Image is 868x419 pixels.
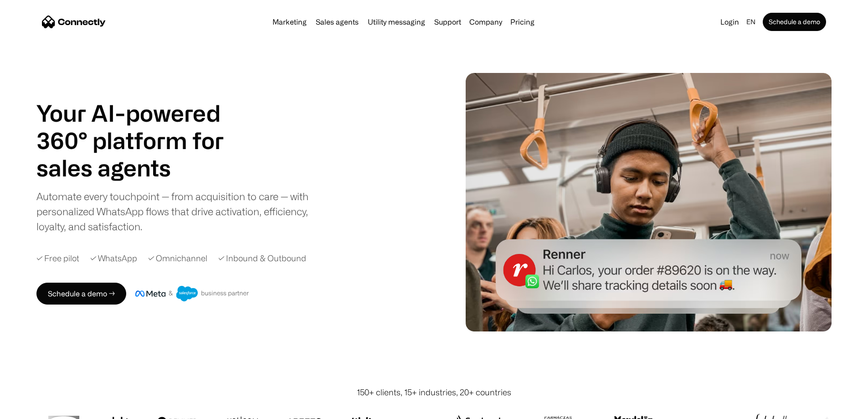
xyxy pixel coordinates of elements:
[717,16,743,28] a: Login
[9,402,55,416] aside: Language selected: English
[36,189,324,234] div: Automate every touchpoint — from acquisition to care — with personalized WhatsApp flows that driv...
[507,18,538,26] a: Pricing
[18,403,55,416] ul: Language list
[431,18,465,26] a: Support
[364,18,429,26] a: Utility messaging
[763,13,826,31] a: Schedule a demo
[312,18,362,26] a: Sales agents
[218,252,306,264] div: ✓ Inbound & Outbound
[36,99,246,154] h1: Your AI-powered 360° platform for
[42,15,106,29] a: home
[746,16,755,28] div: en
[469,16,502,28] div: Company
[135,286,249,301] img: Meta and Salesforce business partner badge.
[148,252,207,264] div: ✓ Omnichannel
[36,154,246,181] div: carousel
[743,16,761,28] div: en
[467,16,505,28] div: Company
[357,386,511,398] div: 150+ clients, 15+ industries, 20+ countries
[90,252,137,264] div: ✓ WhatsApp
[36,154,246,181] h1: sales agents
[36,252,79,264] div: ✓ Free pilot
[36,154,246,181] div: 1 of 4
[36,283,126,305] a: Schedule a demo →
[269,18,310,26] a: Marketing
